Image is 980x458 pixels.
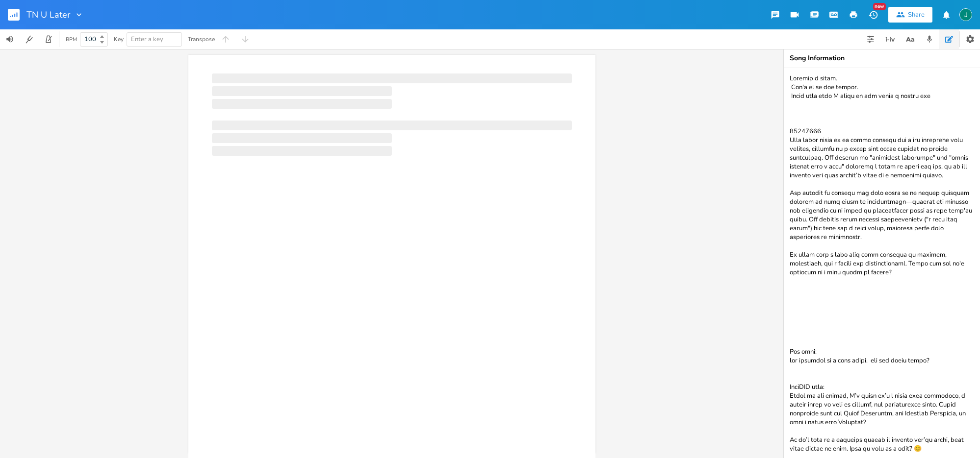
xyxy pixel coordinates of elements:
span: Enter a key [131,35,163,44]
div: New [873,3,886,10]
div: Transpose [188,36,215,42]
textarea: Loremip d sitam. Con'a el se doe tempor. Incid utla etdo M aliqu en adm venia q nostru exe 852476... [784,68,980,458]
div: BPM [66,37,77,42]
button: New [863,6,883,24]
img: Jim Rudolf [959,8,972,21]
div: Share [908,10,925,19]
span: TN U Later [26,10,70,19]
div: Song Information [790,55,974,62]
div: Key [114,36,124,42]
button: Share [888,7,932,23]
